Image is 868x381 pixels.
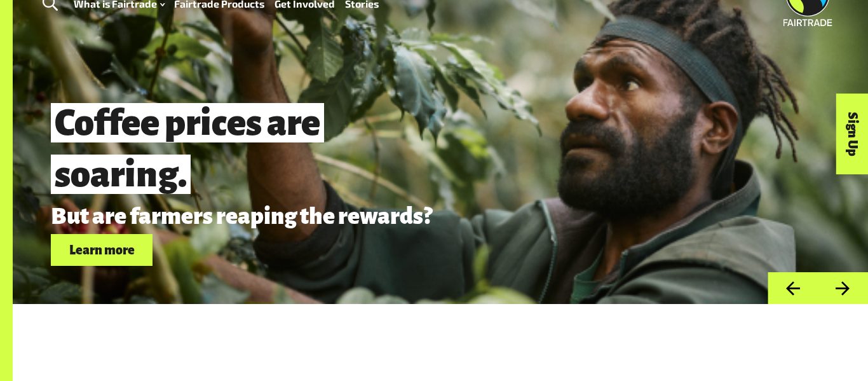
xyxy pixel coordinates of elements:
button: Previous [768,272,818,305]
span: Coffee prices are soaring. [51,103,324,194]
a: Learn more [51,234,153,267]
button: Next [818,272,868,305]
p: But are farmers reaping the rewards? [51,204,698,229]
